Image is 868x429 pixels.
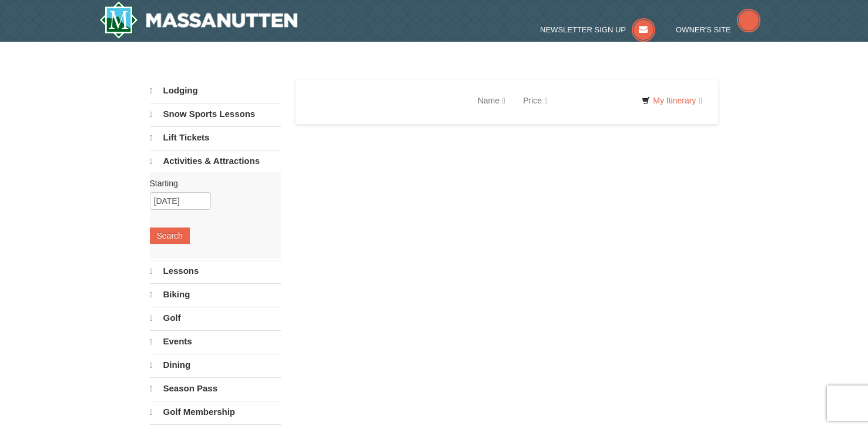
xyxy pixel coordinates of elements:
button: Search [150,227,190,244]
a: Biking [150,283,281,306]
a: Events [150,330,281,353]
img: Massanutten Resort Logo [99,1,298,39]
a: Lift Tickets [150,126,281,149]
span: Owner's Site [676,25,731,34]
a: Lodging [150,80,281,102]
a: Newsletter Sign Up [540,25,655,34]
a: Golf Membership [150,401,281,423]
a: Snow Sports Lessons [150,103,281,125]
a: My Itinerary [634,92,709,109]
a: Lessons [150,260,281,282]
a: Owner's Site [676,25,760,34]
a: Season Pass [150,377,281,400]
a: Name [469,89,514,112]
label: Starting [150,177,272,189]
a: Activities & Attractions [150,150,281,172]
a: Golf [150,307,281,329]
a: Dining [150,354,281,376]
a: Massanutten Resort [99,1,298,39]
a: Price [514,89,557,112]
span: Newsletter Sign Up [540,25,626,34]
